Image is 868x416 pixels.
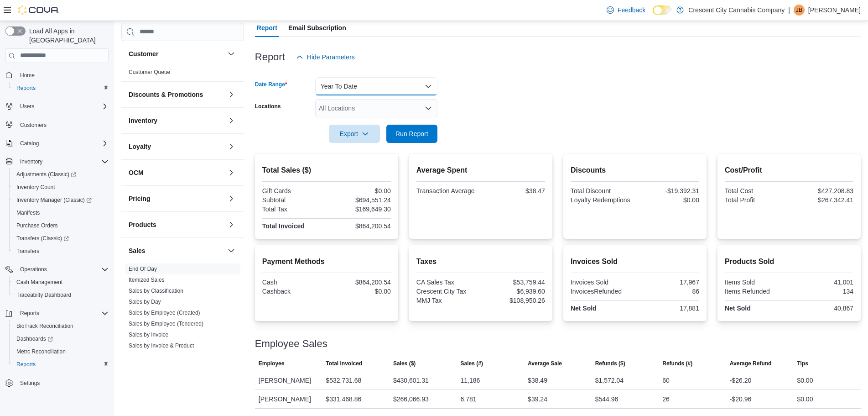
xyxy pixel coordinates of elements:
[730,360,772,367] span: Average Refund
[16,264,109,275] span: Operations
[16,84,36,92] span: Reports
[797,360,808,367] span: Tips
[129,49,224,58] button: Customer
[9,245,112,258] button: Transfers
[13,207,109,218] span: Manifests
[9,219,112,232] button: Purchase Orders
[16,335,53,342] span: Dashboards
[483,187,545,195] div: $38.47
[2,376,112,390] button: Settings
[226,48,237,59] button: Customer
[129,265,157,273] span: End Of Day
[16,156,46,167] button: Inventory
[791,288,853,295] div: 134
[16,101,38,112] button: Users
[129,68,170,76] span: Customer Queue
[725,279,787,286] div: Items Sold
[637,187,699,195] div: -$19,392.31
[2,118,112,132] button: Customers
[725,165,853,176] h2: Cost/Profit
[129,310,200,316] a: Sales by Employee (Created)
[255,52,285,63] h3: Report
[797,375,813,386] div: $0.00
[129,220,156,229] h3: Products
[13,182,109,193] span: Inventory Count
[129,194,224,203] button: Pricing
[129,288,183,294] a: Sales by Classification
[262,165,391,176] h2: Total Sales ($)
[5,65,109,414] nav: Complex example
[13,359,109,370] span: Reports
[129,299,161,305] a: Sales by Day
[328,279,391,286] div: $864,200.54
[13,246,43,257] a: Transfers
[129,246,224,255] button: Sales
[16,235,69,242] span: Transfers (Classic)
[416,256,545,267] h2: Taxes
[416,187,479,195] div: Transaction Average
[13,346,69,357] a: Metrc Reconciliation
[9,181,112,194] button: Inventory Count
[16,69,109,81] span: Home
[16,322,73,330] span: BioTrack Reconciliation
[262,288,325,295] div: Cashback
[637,305,699,312] div: 17,881
[129,49,158,58] h3: Customer
[393,394,429,405] div: $266,066.93
[9,276,112,289] button: Cash Management
[13,346,109,357] span: Metrc Reconciliation
[16,119,109,131] span: Customers
[334,125,374,143] span: Export
[255,390,322,408] div: [PERSON_NAME]
[16,156,109,167] span: Inventory
[416,288,479,295] div: Crescent City Tax
[329,125,380,143] button: Export
[13,321,109,332] span: BioTrack Reconciliation
[791,279,853,286] div: 41,001
[2,263,112,276] button: Operations
[262,222,305,230] strong: Total Invoiced
[13,195,95,205] a: Inventory Manager (Classic)
[16,196,92,204] span: Inventory Manager (Classic)
[20,266,47,273] span: Operations
[129,220,224,229] button: Products
[328,288,391,295] div: $0.00
[595,360,625,367] span: Refunds ($)
[797,394,813,405] div: $0.00
[2,155,112,168] button: Inventory
[9,332,112,345] a: Dashboards
[16,101,109,112] span: Users
[129,276,165,284] span: Itemized Sales
[226,89,237,100] button: Discounts & Promotions
[571,279,633,286] div: Invoices Sold
[226,141,237,152] button: Loyalty
[255,103,281,110] label: Locations
[259,360,285,367] span: Employee
[226,115,237,126] button: Inventory
[16,222,58,229] span: Purchase Orders
[796,5,802,16] span: JB
[13,83,39,94] a: Reports
[315,77,437,95] button: Year To Date
[129,69,170,75] a: Customer Queue
[16,308,43,319] button: Reports
[9,320,112,332] button: BioTrack Reconciliation
[16,378,43,389] a: Settings
[9,289,112,301] button: Traceabilty Dashboard
[16,308,109,319] span: Reports
[393,375,429,386] div: $430,601.31
[2,307,112,320] button: Reports
[571,187,633,195] div: Total Discount
[16,184,55,191] span: Inventory Count
[129,298,161,305] span: Sales by Day
[13,195,109,205] span: Inventory Manager (Classic)
[129,116,157,125] h3: Inventory
[791,196,853,204] div: $267,342.41
[16,138,42,149] button: Catalog
[416,165,545,176] h2: Average Spent
[328,222,391,230] div: $864,200.54
[129,246,146,255] h3: Sales
[129,342,194,349] span: Sales by Invoice & Product
[571,288,633,295] div: InvoicesRefunded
